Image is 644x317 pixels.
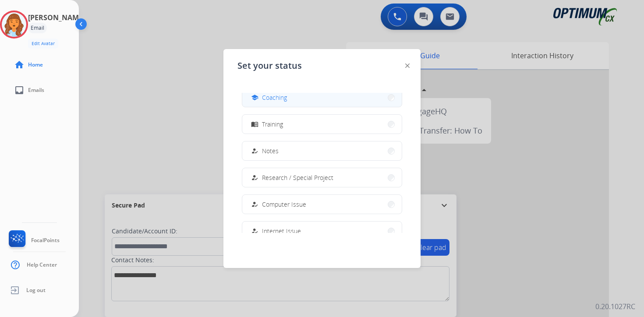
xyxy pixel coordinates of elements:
span: Notes [262,146,279,155]
span: Set your status [237,60,302,72]
div: Email [28,23,47,33]
span: Computer Issue [262,200,306,209]
mat-icon: menu_book [251,120,258,128]
h3: [PERSON_NAME] [28,12,85,23]
mat-icon: school [251,94,258,101]
a: FocalPoints [7,230,60,250]
img: avatar [2,12,26,37]
span: FocalPoints [31,237,60,244]
mat-icon: how_to_reg [251,201,258,208]
button: Coaching [242,88,402,107]
p: 0.20.1027RC [595,301,635,312]
button: Notes [242,141,402,160]
mat-icon: home [14,60,25,70]
span: Internet Issue [262,226,301,236]
mat-icon: inbox [14,85,25,95]
button: Computer Issue [242,195,402,214]
mat-icon: how_to_reg [251,227,258,235]
span: Coaching [262,93,287,102]
span: Log out [26,287,46,294]
button: Research / Special Project [242,168,402,187]
span: Research / Special Project [262,173,333,182]
button: Edit Avatar [28,39,58,49]
span: Help Center [27,261,57,268]
img: close-button [405,63,410,68]
mat-icon: how_to_reg [251,174,258,181]
span: Home [28,61,43,68]
span: Emails [28,87,44,94]
button: Training [242,115,402,134]
button: Internet Issue [242,222,402,240]
mat-icon: how_to_reg [251,147,258,155]
span: Training [262,120,283,129]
